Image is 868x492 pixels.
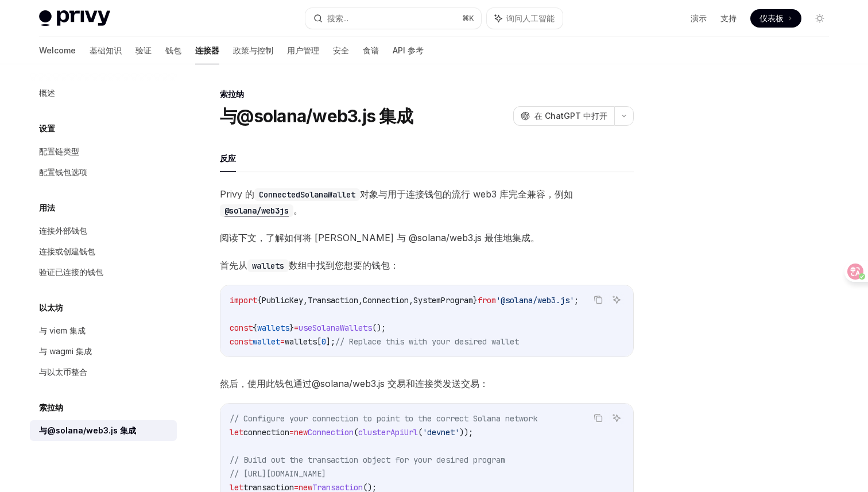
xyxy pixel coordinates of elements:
button: Toggle dark mode [811,9,829,28]
font: 概述 [39,88,55,98]
a: 配置链类型 [30,141,177,162]
font: 阅读下文，了解如何将 [PERSON_NAME] 与 @solana/web3.js 最佳地集成。 [220,232,540,243]
span: clusterApiUrl [358,427,418,437]
font: 然后，使用此钱包通过@solana/web3.js 交易和连接类发送交易： [220,378,489,389]
span: '@solana/web3.js' [496,295,574,305]
a: Welcome [39,37,76,64]
span: } [473,295,478,305]
button: Ask AI [609,410,624,425]
a: 与 viem 集成 [30,320,177,341]
font: 连接或创建钱包 [39,246,95,256]
span: [ [317,336,321,347]
span: import [230,295,257,305]
a: 支持 [720,13,737,24]
span: wallet [253,336,280,347]
span: = [289,427,294,437]
font: 连接外部钱包 [39,226,87,235]
font: 反应 [220,153,236,163]
span: const [230,323,253,333]
font: Privy 的 对象与用于连接钱包的流行 web3 库完全兼容，例如 。 [220,188,573,216]
span: { [257,295,262,305]
a: 与以太币整合 [30,362,177,382]
span: , [409,295,413,305]
span: ]; [326,336,335,347]
a: 食谱 [363,37,379,64]
a: API 参考 [393,37,424,64]
span: ⌘ K [462,14,474,23]
span: } [289,323,294,333]
span: // Build out the transaction object for your desired program [230,455,505,465]
font: 基础知识 [90,45,122,55]
font: API 参考 [393,45,424,55]
font: 首先从 数组中找到您想要的钱包： [220,259,399,271]
font: 仪表板 [759,13,784,23]
font: 搜索... [327,13,348,23]
font: 索拉纳 [39,402,63,412]
a: 政策与控制 [233,37,273,64]
span: Transaction [308,295,358,305]
span: // [URL][DOMAIN_NAME] [230,468,326,479]
span: ; [574,295,579,305]
a: 安全 [333,37,349,64]
span: = [294,323,299,333]
a: 基础知识 [90,37,122,64]
font: 配置链类型 [39,146,79,156]
font: 连接器 [195,45,219,55]
span: ( [418,427,423,437]
button: Ask AI [609,292,624,307]
span: const [230,336,253,347]
a: 演示 [691,13,707,24]
font: 安全 [333,45,349,55]
span: Connection [363,295,409,305]
font: 政策与控制 [233,45,273,55]
font: 索拉纳 [220,89,244,99]
font: 用户管理 [287,45,319,55]
font: 与 viem 集成 [39,326,86,335]
a: 验证已连接的钱包 [30,262,177,282]
font: 验证 [135,45,152,55]
span: // Configure your connection to point to the correct Solana network [230,413,537,424]
font: 配置钱包选项 [39,167,87,177]
span: = [280,336,285,347]
font: 询问人工智能 [506,13,555,23]
span: PublicKey [262,295,303,305]
button: 在 ChatGPT 中打开 [513,106,614,126]
span: Connection [308,427,354,437]
span: useSolanaWallets [299,323,372,333]
a: 仪表板 [750,9,801,28]
button: 搜索...⌘K [305,8,481,29]
font: 以太坊 [39,303,63,312]
font: 演示 [691,13,707,23]
button: Copy the contents from the code block [591,292,606,307]
span: ( [354,427,358,437]
span: SystemProgram [413,295,473,305]
font: 食谱 [363,45,379,55]
font: 验证已连接的钱包 [39,267,103,277]
span: let [230,427,243,437]
span: 0 [321,336,326,347]
span: new [294,427,308,437]
span: wallets [285,336,317,347]
span: , [303,295,308,305]
span: wallets [257,323,289,333]
img: light logo [39,10,110,26]
code: ConnectedSolanaWallet [254,188,360,201]
font: 与以太币整合 [39,367,87,377]
a: 验证 [135,37,152,64]
span: 'devnet' [423,427,459,437]
span: connection [243,427,289,437]
span: // Replace this with your desired wallet [335,336,519,347]
a: 钱包 [165,37,181,64]
font: 与@solana/web3.js 集成 [220,106,413,126]
font: 设置 [39,123,55,133]
span: (); [372,323,386,333]
font: 支持 [720,13,737,23]
button: Copy the contents from the code block [591,410,606,425]
a: 概述 [30,83,177,103]
font: 在 ChatGPT 中打开 [534,111,607,121]
font: 与@solana/web3.js 集成 [39,425,136,435]
a: 连接器 [195,37,219,64]
button: 询问人工智能 [487,8,563,29]
span: , [358,295,363,305]
code: wallets [247,259,289,272]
